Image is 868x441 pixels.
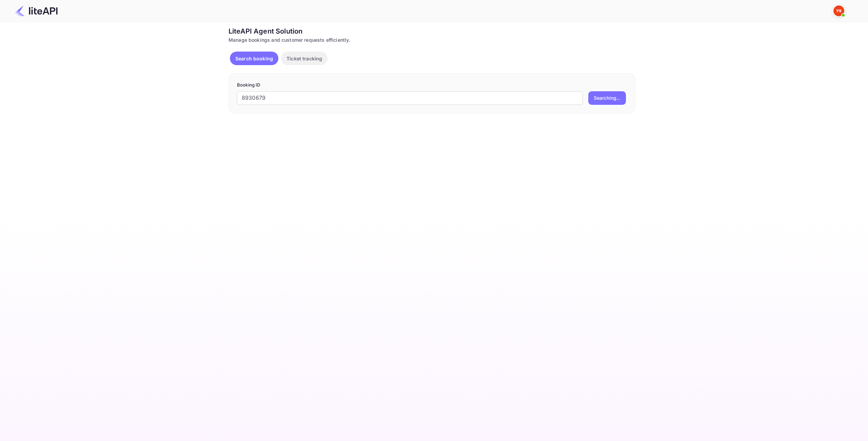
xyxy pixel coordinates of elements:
img: LiteAPI Logo [15,5,58,16]
p: Search booking [235,55,273,62]
p: Booking ID [237,82,627,89]
div: LiteAPI Agent Solution [229,26,635,36]
p: Ticket tracking [287,55,322,62]
img: Yandex Support [833,5,844,16]
div: Manage bookings and customer requests efficiently. [229,36,635,43]
button: Searching... [588,91,626,105]
input: Enter Booking ID (e.g., 63782194) [237,91,583,105]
